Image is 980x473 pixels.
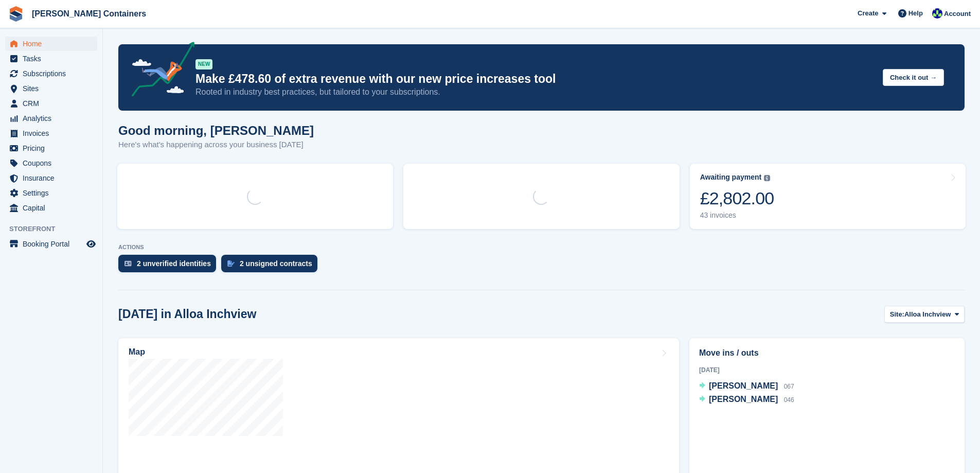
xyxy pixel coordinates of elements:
[699,365,955,375] div: [DATE]
[700,173,762,182] div: Awaiting payment
[240,259,312,268] div: 2 unsigned contracts
[904,309,951,320] span: Alloa Inchview
[123,42,195,100] img: price-adjustments-announcement-icon-8257ccfd72463d97f412b2fc003d46551f7dbcb40ab6d574587a9cd5c0d94...
[85,238,97,250] a: Preview store
[709,395,778,404] span: [PERSON_NAME]
[699,393,794,407] a: [PERSON_NAME] 046
[23,237,84,251] span: Booking Portal
[23,51,84,66] span: Tasks
[5,126,97,141] a: menu
[784,396,794,404] span: 046
[23,156,84,170] span: Coupons
[23,126,84,141] span: Invoices
[137,259,211,268] div: 2 unverified identities
[700,211,774,220] div: 43 invoices
[5,37,97,51] a: menu
[23,111,84,126] span: Analytics
[23,141,84,155] span: Pricing
[23,186,84,200] span: Settings
[118,255,221,277] a: 2 unverified identities
[118,307,256,321] h2: [DATE] in Alloa Inchview
[784,383,794,390] span: 067
[5,111,97,126] a: menu
[118,139,314,151] p: Here's what's happening across your business [DATE]
[5,66,97,81] a: menu
[5,96,97,111] a: menu
[23,201,84,215] span: Capital
[28,5,150,22] a: [PERSON_NAME] Containers
[23,171,84,185] span: Insurance
[227,260,235,267] img: contract_signature_icon-13c848040528278c33f63329250d36e43548de30e8caae1d1a13099fd9432cc5.svg
[5,51,97,66] a: menu
[195,86,875,98] p: Rooted in industry best practices, but tailored to your subscriptions.
[944,9,971,19] span: Account
[700,188,774,209] div: £2,802.00
[5,141,97,155] a: menu
[118,124,314,137] h1: Good morning, [PERSON_NAME]
[23,81,84,96] span: Sites
[195,59,212,69] div: NEW
[699,347,955,359] h2: Move ins / outs
[23,66,84,81] span: Subscriptions
[709,381,778,390] span: [PERSON_NAME]
[764,175,770,181] img: icon-info-grey-7440780725fd019a000dd9b08b2336e03edf1995a4989e88bcd33f0948082b44.svg
[858,8,878,19] span: Create
[118,244,965,251] p: ACTIONS
[690,164,966,229] a: Awaiting payment £2,802.00 43 invoices
[124,260,132,267] img: verify_identity-adf6edd0f0f0b5bbfe63781bf79b02c33cf7c696d77639b501bdc392416b5a36.svg
[5,186,97,200] a: menu
[5,237,97,251] a: menu
[908,8,923,19] span: Help
[23,37,84,51] span: Home
[884,306,965,323] button: Site: Alloa Inchview
[883,69,944,86] button: Check it out →
[9,224,102,234] span: Storefront
[195,72,875,86] p: Make £478.60 of extra revenue with our new price increases tool
[129,347,145,357] h2: Map
[932,8,942,19] img: Audra Whitelaw
[8,6,24,22] img: stora-icon-8386f47178a22dfd0bd8f6a31ec36ba5ce8667c1dd55bd0f319d3a0aa187defe.svg
[5,171,97,185] a: menu
[5,201,97,215] a: menu
[5,156,97,170] a: menu
[23,96,84,111] span: CRM
[221,255,323,277] a: 2 unsigned contracts
[890,309,904,320] span: Site:
[699,380,794,393] a: [PERSON_NAME] 067
[5,81,97,96] a: menu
